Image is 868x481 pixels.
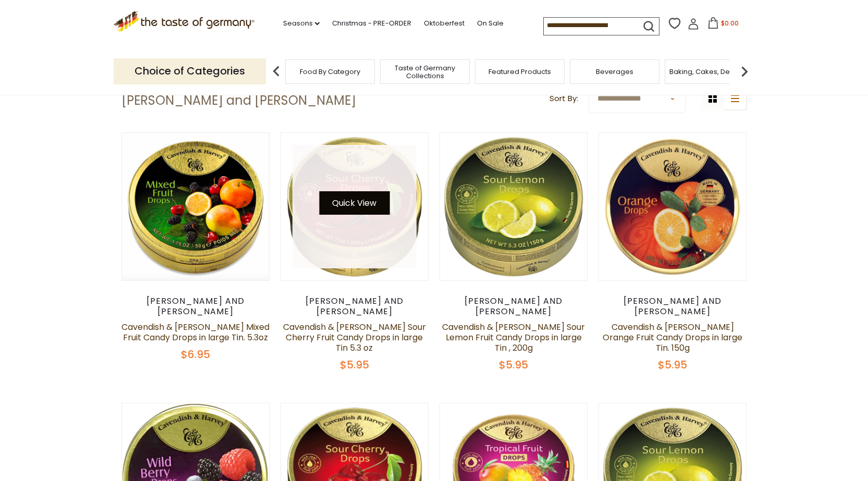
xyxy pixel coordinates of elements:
div: [PERSON_NAME] and [PERSON_NAME] [121,296,270,317]
span: $6.95 [181,347,210,362]
a: Seasons [283,18,320,29]
div: [PERSON_NAME] and [PERSON_NAME] [598,296,747,317]
div: [PERSON_NAME] and [PERSON_NAME] [280,296,429,317]
span: $0.00 [721,19,739,28]
span: $5.95 [499,357,528,372]
a: Cavendish & [PERSON_NAME] Sour Lemon Fruit Candy Drops in large Tin , 200g [442,321,585,354]
img: Cavendish [599,133,747,280]
a: Featured Products [488,68,551,76]
a: Food By Category [300,68,360,76]
label: Sort By: [549,92,578,105]
span: $5.95 [340,357,369,372]
a: Christmas - PRE-ORDER [332,18,411,29]
img: Cavendish [281,133,429,280]
p: Choice of Categories [114,58,266,84]
button: $0.00 [701,17,745,33]
a: Cavendish & [PERSON_NAME] Mixed Fruit Candy Drops in large Tin. 5.3oz [121,321,270,343]
img: previous arrow [266,61,287,82]
a: On Sale [477,18,504,29]
a: Cavendish & [PERSON_NAME] Orange Fruit Candy Drops in large Tin. 150g [603,321,742,354]
a: Cavendish & [PERSON_NAME] Sour Cherry Fruit Candy Drops in large Tin 5.3 oz [283,321,426,354]
a: Oktoberfest [424,18,464,29]
span: $5.95 [658,357,687,372]
a: Beverages [596,68,633,76]
a: Baking, Cakes, Desserts [669,68,750,76]
div: [PERSON_NAME] and [PERSON_NAME] [439,296,588,317]
img: Cavendish [440,133,588,280]
a: Taste of Germany Collections [383,64,467,80]
img: Cavendish [122,133,270,280]
img: next arrow [734,61,755,82]
button: Quick View [319,191,389,215]
h1: [PERSON_NAME] and [PERSON_NAME] [121,93,356,108]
